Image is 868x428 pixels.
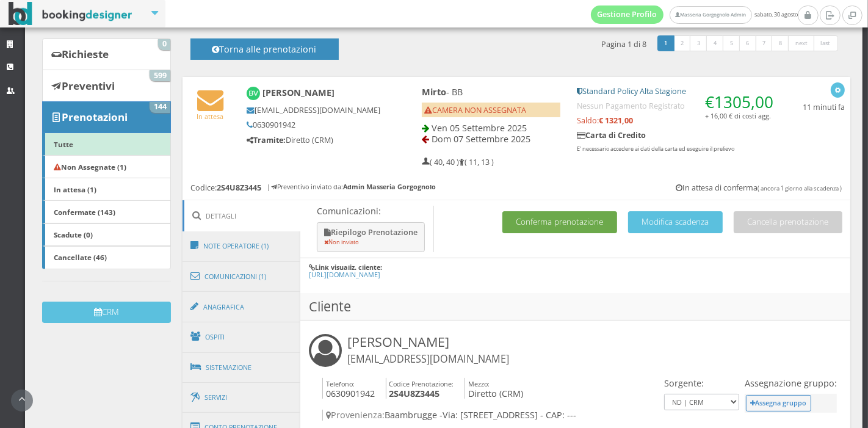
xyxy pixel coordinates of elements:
[42,38,171,70] a: Richieste 0
[670,6,751,24] a: Masseria Gorgognolo Admin
[262,87,335,98] b: [PERSON_NAME]
[183,352,301,383] a: Sistemazione
[317,222,425,252] button: Riepilogo Prenotazione Non inviato
[324,238,359,246] small: Non inviato
[599,115,633,126] strong: € 1321,00
[217,183,261,193] b: 2S4U8Z3445
[54,184,96,194] b: In attesa (1)
[42,155,171,178] a: Non Assegnate (1)
[422,86,446,98] b: Mirto
[739,35,757,51] a: 6
[502,211,617,233] button: Conferma prenotazione
[601,40,646,49] h5: Pagina 1 di 8
[422,87,561,97] h4: - BB
[183,230,301,262] a: Note Operatore (1)
[62,79,115,93] b: Preventivi
[389,379,454,388] small: Codice Prenotazione:
[746,395,811,412] button: Assegna gruppo
[705,91,773,113] span: €
[150,70,170,81] span: 599
[267,183,436,191] h6: | Preventivo inviato da:
[54,252,107,262] b: Cancellate (46)
[42,246,171,269] a: Cancellate (46)
[42,178,171,201] a: In attesa (1)
[814,35,838,51] a: last
[204,44,325,63] h4: Torna alle prenotazioni
[714,91,773,113] span: 1305,00
[676,183,842,192] h5: In attesa di conferma
[183,321,301,353] a: Ospiti
[62,47,109,61] b: Richieste
[422,158,494,167] h5: ( 40, 40 ) ( 11, 13 )
[591,5,664,24] a: Gestione Profilo
[322,410,661,420] h4: Baambrugge -
[158,39,170,50] span: 0
[54,230,93,239] b: Scadute (0)
[183,291,301,323] a: Anagrafica
[190,38,339,60] button: Torna alle prenotazioni
[745,378,837,388] h4: Assegnazione gruppo:
[54,207,115,217] b: Confermate (143)
[190,183,261,192] h5: Codice:
[62,110,128,124] b: Prenotazioni
[347,352,509,366] small: [EMAIL_ADDRESS][DOMAIN_NAME]
[432,133,530,145] span: Dom 07 Settembre 2025
[389,388,439,399] b: 2S4U8Z3445
[577,101,778,111] h5: Nessun Pagamento Registrato
[628,211,723,233] button: Modifica scadenza
[247,106,381,115] h5: [EMAIL_ADDRESS][DOMAIN_NAME]
[42,101,171,133] a: Prenotazioni 144
[577,116,778,125] h5: Saldo:
[247,87,261,101] img: Bas vanhorick
[591,5,798,24] span: sabato, 30 agosto
[468,379,490,388] small: Mezzo:
[42,132,171,156] a: Tutte
[705,111,771,120] small: + 16,00 € di costi agg.
[183,200,301,231] a: Dettagli
[317,206,427,216] p: Comunicazioni:
[247,135,286,145] b: Tramite:
[734,211,842,233] button: Cancella prenotazione
[150,102,170,113] span: 144
[309,270,380,279] a: [URL][DOMAIN_NAME]
[424,105,526,115] span: CAMERA NON ASSEGNATA
[706,35,724,51] a: 4
[756,35,773,51] a: 7
[664,378,739,388] h4: Sorgente:
[247,120,381,129] h5: 0630901942
[758,184,842,192] small: ( ancora 1 giorno alla scadenza )
[723,35,740,51] a: 5
[42,302,171,323] button: CRM
[577,145,778,153] p: E' necessario accedere ai dati della carta ed eseguire il prelievo
[443,409,538,421] span: Via: [STREET_ADDRESS]
[42,70,171,101] a: Preventivi 599
[183,382,301,413] a: Servizi
[577,130,646,140] b: Carta di Credito
[326,379,355,388] small: Telefono:
[300,293,850,321] h3: Cliente
[540,409,576,421] span: - CAP: ---
[326,409,385,421] span: Provenienza:
[315,263,382,272] b: Link visualiz. cliente:
[42,223,171,247] a: Scadute (0)
[577,87,778,96] h5: Standard Policy Alta Stagione
[343,182,436,191] b: Admin Masseria Gorgognolo
[42,200,171,223] a: Confermate (143)
[247,136,381,145] h5: Diretto (CRM)
[657,35,675,51] a: 1
[432,122,527,134] span: Ven 05 Settembre 2025
[772,35,789,51] a: 8
[465,378,523,399] h4: Diretto (CRM)
[183,261,301,292] a: Comunicazioni (1)
[690,35,707,51] a: 3
[54,162,126,172] b: Non Assegnate (1)
[788,35,815,51] a: next
[322,378,375,399] h4: 0630901942
[9,2,132,26] img: BookingDesigner.com
[197,102,224,121] a: In attesa
[674,35,692,51] a: 2
[803,103,845,112] h5: 11 minuti fa
[54,139,73,149] b: Tutte
[347,334,509,366] h3: [PERSON_NAME]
